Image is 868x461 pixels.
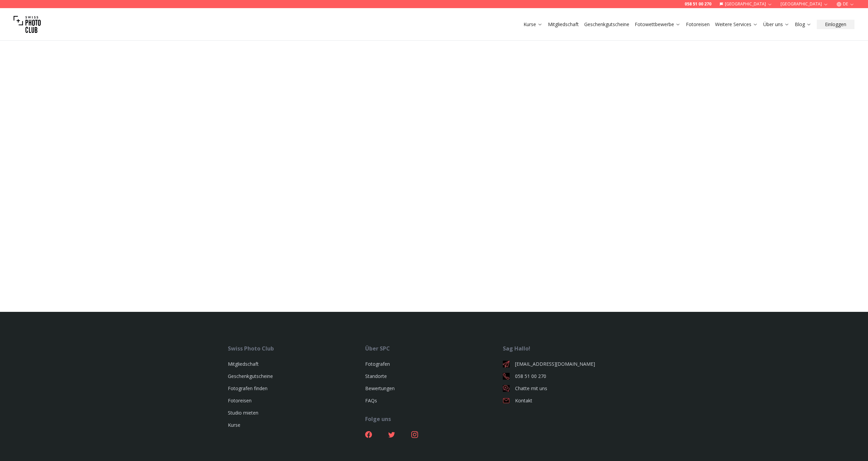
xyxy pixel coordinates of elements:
button: Fotoreisen [683,20,712,29]
a: FAQs [365,397,377,404]
a: Weitere Services [715,21,758,28]
img: Swiss photo club [14,11,41,38]
a: Mitgliedschaft [548,21,579,28]
div: Folge uns [365,415,502,423]
a: 058 51 00 270 [503,373,640,380]
a: Fotografen [365,361,390,367]
a: Geschenkgutscheine [228,373,273,379]
a: Kurse [228,422,240,428]
a: Fotografen finden [228,385,268,392]
button: Über uns [761,20,792,29]
a: Kurse [524,21,542,28]
button: Mitgliedschaft [545,20,581,29]
a: Geschenkgutscheine [584,21,629,28]
a: Blog [795,21,811,28]
div: Sag Hallo! [503,344,640,353]
a: Bewertungen [365,385,395,392]
button: Fotowettbewerbe [632,20,683,29]
button: Blog [792,20,814,29]
a: Über uns [763,21,789,28]
a: 058 51 00 270 [685,1,711,7]
a: Studio mieten [228,409,258,416]
div: Über SPC [365,344,502,353]
a: Kontakt [503,397,640,404]
a: Fotoreisen [686,21,710,28]
button: Weitere Services [712,20,761,29]
button: Kurse [521,20,545,29]
div: Swiss Photo Club [228,344,365,353]
button: Geschenkgutscheine [581,20,632,29]
button: Einloggen [817,20,854,29]
a: Chatte mit uns [503,385,640,392]
a: Fotoreisen [228,397,252,404]
a: Fotowettbewerbe [635,21,680,28]
a: Standorte [365,373,387,379]
a: [EMAIL_ADDRESS][DOMAIN_NAME] [503,361,640,367]
a: Mitgliedschaft [228,361,259,367]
